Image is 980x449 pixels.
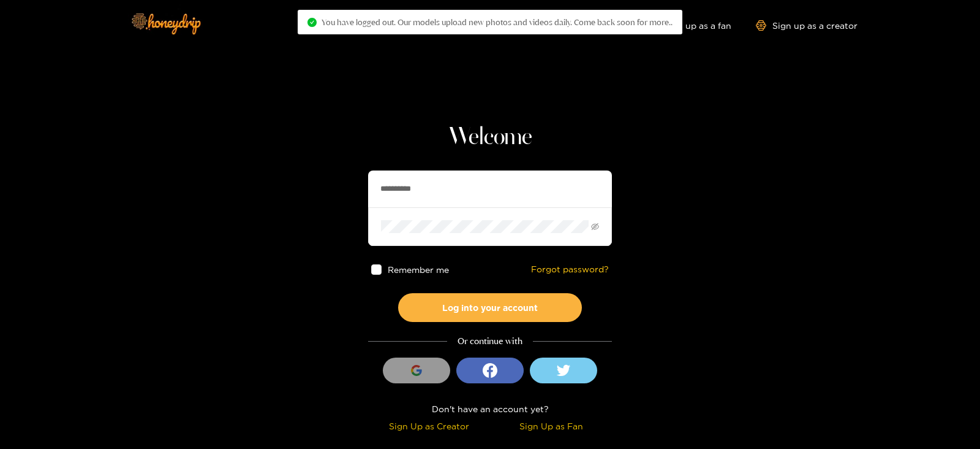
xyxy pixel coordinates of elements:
[531,264,609,275] a: Forgot password?
[371,419,487,433] div: Sign Up as Creator
[591,223,599,231] span: eye-invisible
[398,293,582,322] button: Log into your account
[368,334,612,348] div: Or continue with
[322,17,673,27] span: You have logged out. Our models upload new photos and videos daily. Come back soon for more..
[493,419,609,433] div: Sign Up as Fan
[307,18,317,27] span: check-circle
[756,20,858,31] a: Sign up as a creator
[388,265,449,274] span: Remember me
[647,20,731,31] a: Sign up as a fan
[368,123,612,152] h1: Welcome
[368,402,612,416] div: Don't have an account yet?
